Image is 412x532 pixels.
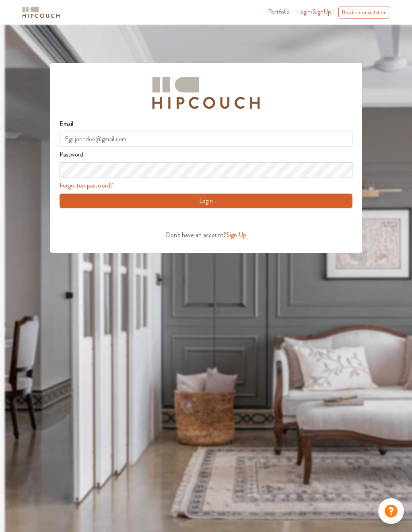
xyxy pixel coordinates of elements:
[60,147,83,162] label: Password
[148,73,264,113] img: Hipcouch Logo
[60,211,207,229] div: Sign in with Google. Opens in new tab
[56,211,211,229] iframe: Sign in with Google Button
[338,6,390,19] div: Book a consultation
[60,181,113,190] a: Forgotten password?
[268,7,290,17] a: Portfolio
[60,194,352,208] button: Login
[21,3,61,21] span: logo-horizontal.svg
[21,5,61,19] img: logo-horizontal.svg
[226,230,246,239] span: Sign Up
[166,230,226,239] span: Don't have an account?
[297,7,331,16] span: Login/SignUp
[60,116,73,132] label: Email
[60,132,352,147] input: Eg: johndoe@gmail.com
